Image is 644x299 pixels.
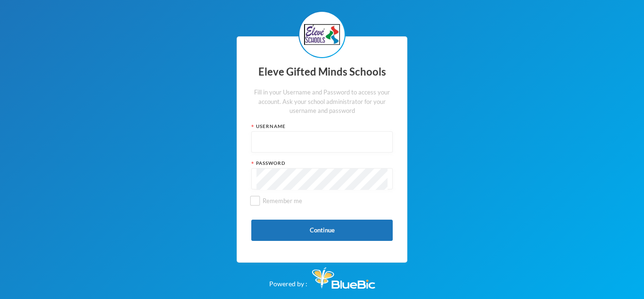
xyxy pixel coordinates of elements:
[251,123,393,130] div: Username
[251,220,393,241] button: Continue
[269,263,375,289] div: Powered by :
[251,160,393,167] div: Password
[312,267,375,289] img: Bluebic
[251,63,393,81] div: Eleve Gifted Minds Schools
[251,88,393,116] div: Fill in your Username and Password to access your account. Ask your school administrator for your...
[259,197,306,205] span: Remember me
